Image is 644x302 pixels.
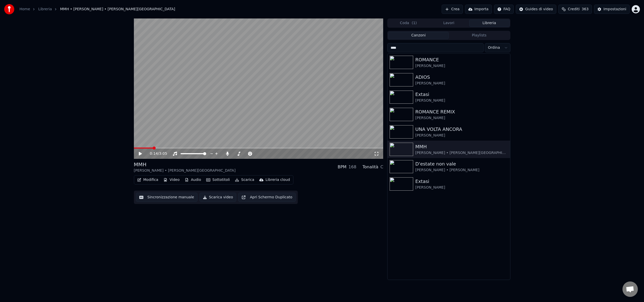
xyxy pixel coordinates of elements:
[200,193,236,202] button: Scarica video
[442,5,463,14] button: Crea
[161,176,182,183] button: Video
[159,151,167,156] span: 3:05
[134,161,236,168] div: MMH
[415,56,508,63] div: ROMANCE
[136,193,197,202] button: Sincronizzazione manuale
[415,63,508,69] div: [PERSON_NAME]
[415,143,508,150] div: MMH
[388,32,449,39] button: Canzoni
[388,20,429,27] button: Coda
[494,5,514,14] button: FAQ
[415,185,508,190] div: [PERSON_NAME]
[603,7,626,12] div: Impostazioni
[568,7,580,12] span: Crediti
[19,7,30,12] a: Home
[238,193,295,202] button: Apri Schermo Duplicato
[415,160,508,168] div: D'estate non vale
[415,115,508,121] div: [PERSON_NAME]
[60,7,175,12] span: MMH • [PERSON_NAME] • [PERSON_NAME][GEOGRAPHIC_DATA]
[415,150,508,155] div: [PERSON_NAME] • [PERSON_NAME][GEOGRAPHIC_DATA]
[415,91,508,98] div: Extasi
[19,7,175,12] nav: breadcrumb
[135,176,161,183] button: Modifica
[582,7,589,12] span: 363
[469,20,510,27] button: Libreria
[4,4,14,14] img: youka
[362,164,378,170] div: Tonalità
[415,168,508,173] div: [PERSON_NAME] • [PERSON_NAME]
[415,178,508,185] div: Extasi
[265,177,290,182] div: Libreria cloud
[558,5,592,14] button: Crediti363
[183,176,203,183] button: Audio
[150,151,158,156] span: 0:14
[349,164,356,170] div: 168
[449,32,510,39] button: Playlists
[380,164,383,170] div: C
[415,81,508,86] div: [PERSON_NAME]
[415,98,508,103] div: [PERSON_NAME]
[150,151,162,156] div: /
[38,7,52,12] a: Libreria
[204,176,232,183] button: Sottotitoli
[233,176,256,183] button: Scarica
[134,168,236,173] div: [PERSON_NAME] • [PERSON_NAME][GEOGRAPHIC_DATA]
[622,281,638,297] div: Aprire la chat
[415,74,508,81] div: ADIOS
[415,108,508,115] div: ROMANCE REMIX
[412,21,417,26] span: ( 1 )
[488,45,500,50] span: Ordina
[429,20,469,27] button: Lavori
[338,164,346,170] div: BPM
[415,133,508,138] div: [PERSON_NAME]
[516,5,556,14] button: Guides di video
[415,126,508,133] div: UNA VOLTA ANCORA
[594,5,630,14] button: Impostazioni
[465,5,492,14] button: Importa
